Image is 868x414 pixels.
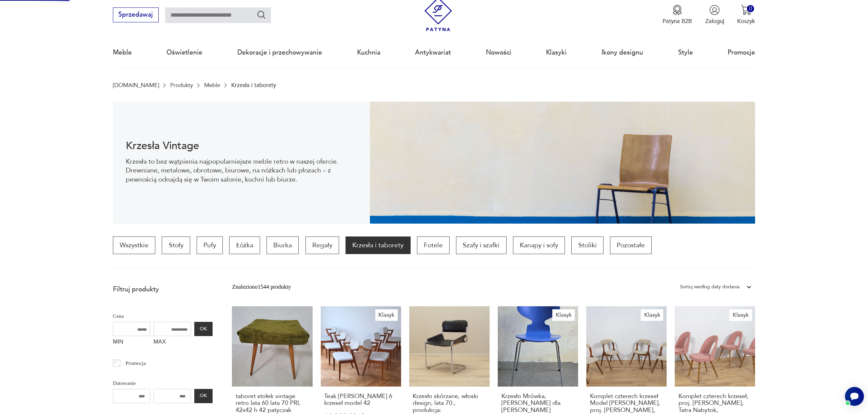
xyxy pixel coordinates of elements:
[232,283,291,291] div: Znaleziono 1544 produkty
[113,37,132,68] a: Meble
[231,82,276,88] p: Krzesła i taborety
[166,37,202,68] a: Oświetlenie
[170,82,193,88] a: Produkty
[370,102,755,224] img: bc88ca9a7f9d98aff7d4658ec262dcea.jpg
[737,5,755,25] button: 0Koszyk
[197,236,223,254] a: Pufy
[705,5,724,25] button: Zaloguj
[125,359,146,368] p: Promocja
[728,37,755,68] a: Promocje
[126,141,357,151] h1: Krzesła Vintage
[113,312,213,320] p: Cena
[229,236,260,254] a: Łóżka
[705,17,724,25] p: Zaloguj
[571,236,603,254] a: Stoliki
[513,236,565,254] a: Kanapy i sofy
[663,5,692,25] button: Patyna B2B
[672,5,683,15] img: Ikona medalu
[126,157,357,184] p: Krzesła to bez wątpienia najpopularniejsze meble retro w naszej ofercie. Drewniane, metalowe, obr...
[113,13,159,18] a: Sprzedawaj
[663,17,692,25] p: Patyna B2B
[162,236,190,254] a: Stoły
[741,5,751,15] img: Ikona koszyka
[845,387,864,406] iframe: Smartsupp widget button
[357,37,380,68] a: Kuchnia
[680,283,739,291] div: Sortuj według daty dodania
[267,236,299,254] a: Biurka
[610,236,652,254] a: Pozostałe
[113,379,213,388] p: Datowanie
[737,17,755,25] p: Koszyk
[456,236,506,254] a: Szafy i szafki
[257,10,267,20] button: Szukaj
[415,37,451,68] a: Antykwariat
[324,393,397,407] h3: Teak [PERSON_NAME] 6 krzeseł model 42
[709,5,720,15] img: Ikonka użytkownika
[113,82,159,88] a: [DOMAIN_NAME]
[194,322,213,336] button: OK
[601,37,643,68] a: Ikony designu
[204,82,220,88] a: Meble
[678,37,693,68] a: Style
[113,7,159,22] button: Sprzedawaj
[113,236,155,254] a: Wszystkie
[154,336,191,349] label: MAX
[501,393,575,414] h3: Krzesło Mrówka, [PERSON_NAME] dla [PERSON_NAME]
[486,37,511,68] a: Nowości
[236,393,309,414] h3: taboret stołek vintage retro lata 60 lata 70 PRL 42x42 h 42 patyczak
[113,285,213,294] p: Filtruj produkty
[417,236,450,254] a: Fotele
[113,336,150,349] label: MIN
[194,389,213,403] button: OK
[305,236,339,254] a: Regały
[346,236,410,254] a: Krzesła i taborety
[747,5,754,12] div: 0
[237,37,322,68] a: Dekoracje i przechowywanie
[546,37,567,68] a: Klasyki
[663,5,692,25] a: Ikona medaluPatyna B2B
